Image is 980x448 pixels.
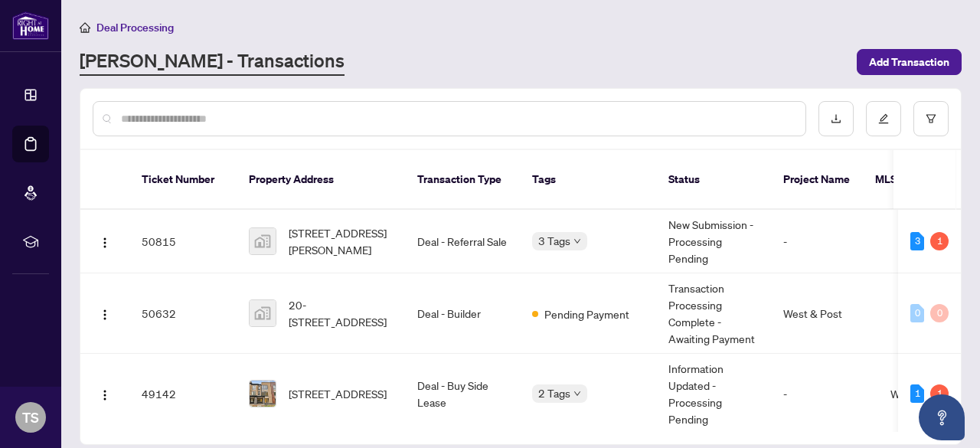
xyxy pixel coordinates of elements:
[538,232,570,250] span: 3 Tags
[857,49,962,75] button: Add Transaction
[910,232,924,250] div: 3
[573,237,581,245] span: down
[878,113,889,124] span: edit
[818,101,854,136] button: download
[930,384,949,403] div: 1
[99,309,111,321] img: Logo
[80,48,345,76] a: [PERSON_NAME] - Transactions
[289,296,393,330] span: 20-[STREET_ADDRESS]
[890,387,955,401] span: W12252257
[250,300,276,326] img: thumbnail-img
[129,150,237,210] th: Ticket Number
[771,210,878,273] td: -
[656,150,771,210] th: Status
[926,113,936,124] span: filter
[80,22,90,33] span: home
[863,150,955,210] th: MLS #
[930,304,949,322] div: 0
[405,273,520,354] td: Deal - Builder
[93,381,117,406] button: Logo
[919,394,965,440] button: Open asap
[866,101,901,136] button: edit
[656,273,771,354] td: Transaction Processing Complete - Awaiting Payment
[129,210,237,273] td: 50815
[656,354,771,434] td: Information Updated - Processing Pending
[520,150,656,210] th: Tags
[99,237,111,249] img: Logo
[930,232,949,250] div: 1
[12,11,49,40] img: logo
[771,273,878,354] td: West & Post
[250,228,276,254] img: thumbnail-img
[405,354,520,434] td: Deal - Buy Side Lease
[237,150,405,210] th: Property Address
[250,381,276,407] img: thumbnail-img
[93,229,117,253] button: Logo
[771,150,863,210] th: Project Name
[869,50,949,74] span: Add Transaction
[656,210,771,273] td: New Submission - Processing Pending
[573,390,581,397] span: down
[405,210,520,273] td: Deal - Referral Sale
[405,150,520,210] th: Transaction Type
[910,304,924,322] div: 0
[289,224,393,258] span: [STREET_ADDRESS][PERSON_NAME]
[913,101,949,136] button: filter
[910,384,924,403] div: 1
[93,301,117,325] button: Logo
[22,407,39,428] span: TS
[96,21,174,34] span: Deal Processing
[99,389,111,401] img: Logo
[544,306,629,322] span: Pending Payment
[129,354,237,434] td: 49142
[289,385,387,402] span: [STREET_ADDRESS]
[831,113,841,124] span: download
[771,354,878,434] td: -
[129,273,237,354] td: 50632
[538,384,570,402] span: 2 Tags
